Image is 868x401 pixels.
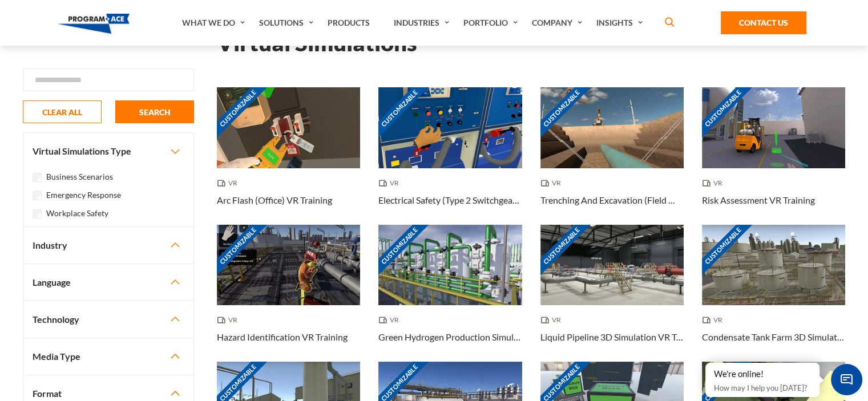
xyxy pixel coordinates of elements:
[217,87,360,224] a: Customizable Thumbnail - Arc Flash (Office) VR Training VR Arc Flash (Office) VR Training
[540,330,684,344] h3: Liquid Pipeline 3D Simulation VR Training
[46,189,121,201] label: Emergency Response
[702,193,815,207] h3: Risk Assessment VR Training
[540,314,566,326] span: VR
[23,227,193,264] button: Industry
[217,177,242,189] span: VR
[702,177,727,189] span: VR
[217,33,417,53] h1: Virtual Simulations
[23,301,193,338] button: Technology
[378,177,403,189] span: VR
[714,368,811,380] div: We're online!
[721,11,806,34] a: Contact Us
[702,314,727,326] span: VR
[33,209,42,218] input: Workplace Safety
[702,330,845,344] h3: Condensate Tank Farm 3D Simulation VR Training
[58,14,130,34] img: Program-Ace
[23,338,193,375] button: Media Type
[540,177,566,189] span: VR
[217,314,242,326] span: VR
[378,193,522,207] h3: Electrical Safety (Type 2 Switchgear) VR Training
[714,381,811,395] p: How may I help you [DATE]?
[831,364,862,395] span: Chat Widget
[46,171,113,183] label: Business Scenarios
[23,133,193,169] button: Virtual Simulations Type
[23,264,193,301] button: Language
[540,193,684,207] h3: Trenching And Excavation (Field Work) VR Training
[702,225,845,362] a: Customizable Thumbnail - Condensate Tank Farm 3D Simulation VR Training VR Condensate Tank Farm 3...
[23,100,102,123] button: CLEAR ALL
[46,207,108,220] label: Workplace Safety
[378,314,403,326] span: VR
[217,225,360,362] a: Customizable Thumbnail - Hazard Identification VR Training VR Hazard Identification VR Training
[540,225,684,362] a: Customizable Thumbnail - Liquid Pipeline 3D Simulation VR Training VR Liquid Pipeline 3D Simulati...
[378,87,522,224] a: Customizable Thumbnail - Electrical Safety (Type 2 Switchgear) VR Training VR Electrical Safety (...
[540,87,684,224] a: Customizable Thumbnail - Trenching And Excavation (Field Work) VR Training VR Trenching And Excav...
[33,173,42,182] input: Business Scenarios
[217,330,348,344] h3: Hazard Identification VR Training
[217,193,332,207] h3: Arc Flash (Office) VR Training
[702,87,845,224] a: Customizable Thumbnail - Risk Assessment VR Training VR Risk Assessment VR Training
[378,225,522,362] a: Customizable Thumbnail - Green Hydrogen Production Simulation VR Training VR Green Hydrogen Produ...
[378,330,522,344] h3: Green Hydrogen Production Simulation VR Training
[33,191,42,200] input: Emergency Response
